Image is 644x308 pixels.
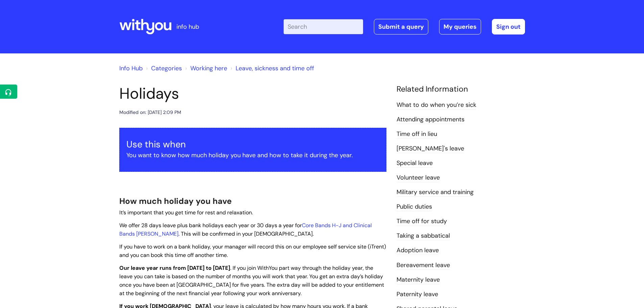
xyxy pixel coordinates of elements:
[397,101,476,110] a: What to do when you’re sick
[151,64,182,72] a: Categories
[126,139,379,150] h3: Use this when
[397,217,447,226] a: Time off for study
[397,173,440,182] a: Volunteer leave
[119,264,384,297] span: . If you join WithYou part way through the holiday year, the leave you can take is based on the n...
[397,144,464,153] a: [PERSON_NAME]'s leave
[229,63,314,74] li: Leave, sickness and time off
[284,19,363,34] input: Search
[119,85,386,103] h1: Holidays
[397,188,474,197] a: Military service and training
[119,222,372,237] span: We offer 28 days leave plus bank holidays each year or 30 days a year for . This will be confirme...
[397,130,437,139] a: Time off in lieu
[397,159,433,168] a: Special leave
[397,290,438,299] a: Paternity leave
[144,63,182,74] li: Solution home
[397,261,450,270] a: Bereavement leave
[397,115,464,124] a: Attending appointments
[190,64,227,72] a: Working here
[397,246,439,255] a: Adoption leave
[397,203,432,211] a: Public duties
[374,19,428,34] a: Submit a query
[439,19,481,34] a: My queries
[176,21,199,32] p: info hub
[236,64,314,72] a: Leave, sickness and time off
[397,85,525,94] h4: Related Information
[119,222,372,237] a: Core Bands H-J and Clinical Bands [PERSON_NAME]
[126,150,379,161] p: You want to know how much holiday you have and how to take it during the year.
[119,196,232,206] span: How much holiday you have
[397,232,450,240] a: Taking a sabbatical
[119,264,230,271] strong: Our leave year runs from [DATE] to [DATE]
[284,19,525,34] div: | -
[119,64,143,72] a: Info Hub
[119,108,181,117] div: Modified on: [DATE] 2:09 PM
[492,19,525,34] a: Sign out
[119,243,386,259] span: If you have to work on a bank holiday, your manager will record this on our employee self service...
[119,209,253,216] span: It’s important that you get time for rest and relaxation.
[397,276,440,284] a: Maternity leave
[184,63,227,74] li: Working here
